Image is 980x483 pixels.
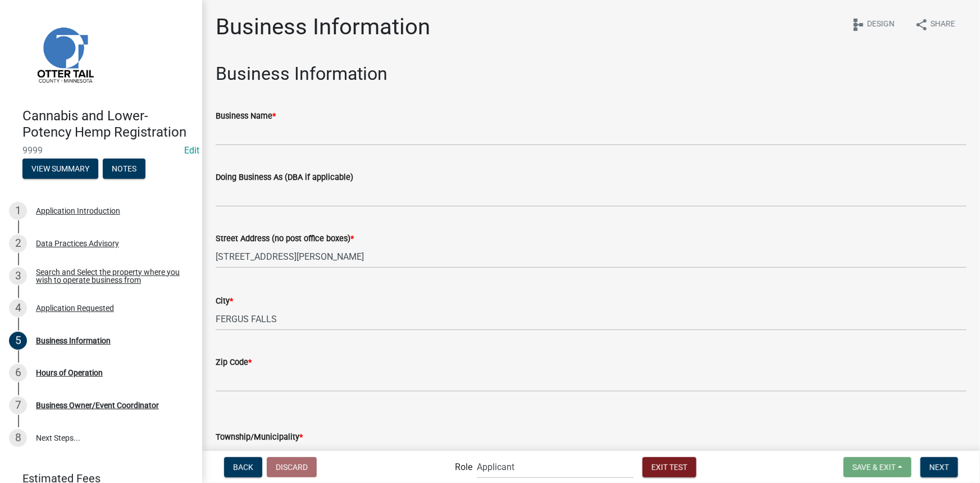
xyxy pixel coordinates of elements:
[9,267,27,285] div: 3
[233,462,253,471] span: Back
[216,359,252,367] label: Zip Code
[103,159,145,179] button: Notes
[842,13,904,35] button: schemaDesign
[216,112,276,120] label: Business Name
[36,207,120,215] div: Application Introduction
[184,145,199,156] a: Edit
[216,235,354,243] label: Street Address (no post office boxes)
[22,145,180,156] span: 9999
[267,457,317,477] button: Discard
[36,401,159,409] div: Business Owner/Event Coordinator
[9,429,27,447] div: 8
[216,13,430,40] h1: Business Information
[844,457,911,477] button: Save & Exit
[103,165,145,174] wm-modal-confirm: Notes
[22,108,193,141] h4: Cannabis and Lower-Potency Hemp Registration
[9,332,27,350] div: 5
[9,234,27,252] div: 2
[867,18,895,31] span: Design
[22,12,107,96] img: Otter Tail County, Minnesota
[216,297,233,305] label: City
[36,268,184,284] div: Search and Select the property where you wish to operate business from
[36,304,114,312] div: Application Requested
[224,457,262,477] button: Back
[216,174,353,182] label: Doing Business As (DBA if applicable)
[642,457,696,477] button: Exit Test
[931,18,955,31] span: Share
[216,63,967,84] h2: Business Information
[651,462,687,471] span: Exit Test
[906,13,964,35] button: shareShare
[9,299,27,317] div: 4
[216,434,303,441] label: Township/Municipality
[853,462,896,471] span: Save & Exit
[915,18,928,31] i: share
[22,159,98,179] button: View Summary
[9,396,27,414] div: 7
[455,463,472,472] label: Role
[22,165,98,174] wm-modal-confirm: Summary
[36,337,111,345] div: Business Information
[184,145,199,156] wm-modal-confirm: Edit Application Number
[9,202,27,220] div: 1
[9,364,27,382] div: 6
[36,240,119,247] div: Data Practices Advisory
[36,369,103,377] div: Hours of Operation
[851,18,865,31] i: schema
[929,462,949,471] span: Next
[920,457,958,477] button: Next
